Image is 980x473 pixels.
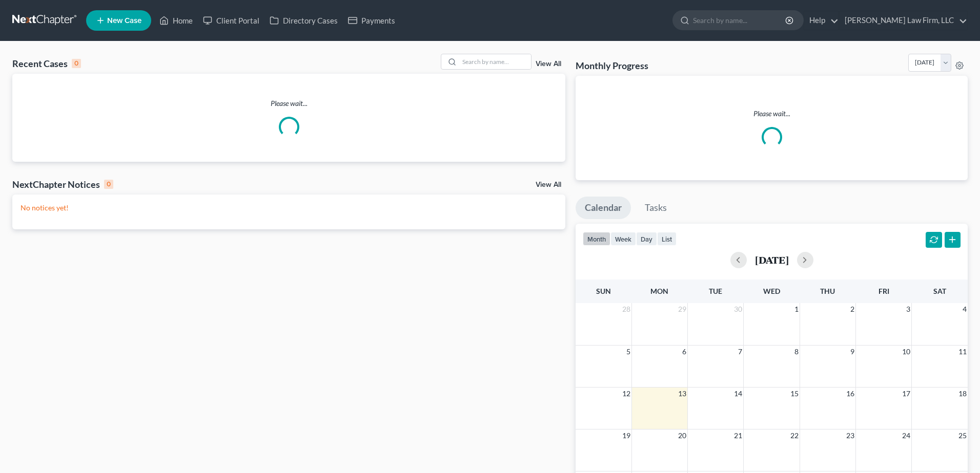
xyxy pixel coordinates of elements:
span: New Case [107,17,141,25]
span: 20 [677,429,687,442]
span: 8 [793,346,800,358]
div: 0 [104,180,113,189]
span: 4 [962,303,968,315]
span: 14 [733,388,743,400]
p: Please wait... [584,109,959,119]
input: Search by name... [459,54,531,69]
span: Sat [933,287,946,295]
span: Thu [820,287,835,295]
span: 22 [789,429,800,442]
a: Help [804,11,839,30]
span: 13 [677,388,687,400]
span: 23 [845,429,855,442]
span: 18 [957,388,968,400]
h2: [DATE] [755,254,789,265]
span: 30 [733,303,743,315]
span: 3 [905,303,911,315]
input: Search by name... [693,11,787,30]
a: Directory Cases [264,11,343,30]
a: Client Portal [198,11,264,30]
span: Mon [650,287,668,295]
span: 28 [621,303,631,315]
span: Fri [879,287,889,295]
a: View All [536,181,561,188]
h3: Monthly Progress [576,59,648,72]
span: 5 [625,346,631,358]
a: Home [154,11,198,30]
span: 16 [845,388,855,400]
button: list [657,232,677,246]
button: month [583,232,610,246]
a: View All [536,60,561,68]
span: 7 [737,346,743,358]
span: 19 [621,429,631,442]
a: Calendar [576,197,631,219]
div: NextChapter Notices [12,178,113,190]
span: 2 [849,303,855,315]
span: 29 [677,303,687,315]
span: 9 [849,346,855,358]
a: Payments [343,11,400,30]
a: [PERSON_NAME] Law Firm, LLC [840,11,967,30]
p: No notices yet! [21,203,557,213]
span: 10 [901,346,911,358]
span: 11 [957,346,968,358]
span: 21 [733,429,743,442]
span: 12 [621,388,631,400]
p: Please wait... [12,98,565,109]
span: 1 [793,303,800,315]
div: Recent Cases [12,57,81,70]
span: Tue [709,287,722,295]
a: Tasks [636,197,676,219]
span: Wed [763,287,780,295]
span: 25 [957,429,968,442]
button: week [610,232,636,246]
span: 15 [789,388,800,400]
span: Sun [596,287,611,295]
button: day [636,232,657,246]
span: 6 [681,346,687,358]
div: 0 [72,59,81,68]
span: 24 [901,429,911,442]
span: 17 [901,388,911,400]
